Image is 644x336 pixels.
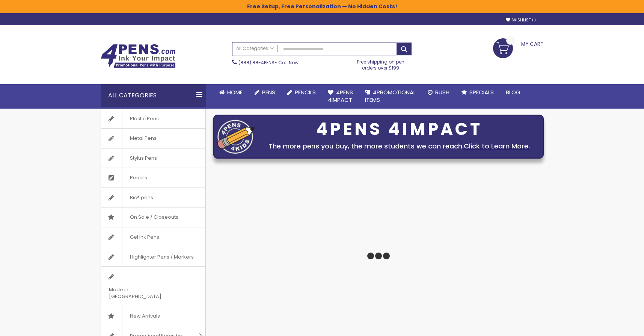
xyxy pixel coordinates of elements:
span: Plastic Pens [122,109,166,129]
span: Specials [469,88,494,96]
span: Metal Pens [122,129,164,148]
div: Free shipping on pen orders over $199 [349,56,412,71]
span: New Arrivals [122,306,167,326]
span: On Sale / Closeouts [122,207,186,227]
a: Bic® pens [101,188,205,207]
a: Metal Pens [101,129,205,148]
a: (888) 88-4PENS [238,59,274,66]
a: Plastic Pens [101,109,205,129]
a: Click to Learn More. [464,141,530,151]
a: Gel Ink Pens [101,227,205,247]
a: Highlighter Pens / Markers [101,247,205,267]
span: 4Pens 4impact [328,88,353,104]
a: 4Pens4impact [322,84,359,109]
span: Pencils [295,88,316,96]
a: Pencils [101,168,205,188]
div: 4PENS 4IMPACT [259,121,540,137]
a: Blog [500,84,526,101]
span: 4PROMOTIONAL ITEMS [365,88,416,104]
span: Gel Ink Pens [122,227,167,247]
a: On Sale / Closeouts [101,207,205,227]
span: Bic® pens [122,188,161,207]
span: Made in [GEOGRAPHIC_DATA] [101,280,187,306]
span: Pencils [122,168,155,188]
span: All Categories [236,45,274,51]
a: Specials [455,84,500,101]
a: Rush [422,84,455,101]
span: Pens [262,88,275,96]
span: - Call Now! [238,59,300,66]
img: four_pen_logo.png [217,120,255,154]
a: All Categories [232,42,278,55]
a: 4PROMOTIONALITEMS [359,84,422,109]
a: Made in [GEOGRAPHIC_DATA] [101,267,205,306]
span: Stylus Pens [122,148,164,168]
div: All Categories [101,84,206,107]
img: 4Pens Custom Pens and Promotional Products [101,44,176,68]
a: Home [213,84,249,101]
span: Highlighter Pens / Markers [122,247,201,267]
a: Pens [249,84,281,101]
span: Rush [435,88,449,96]
div: The more pens you buy, the more students we can reach. [259,141,540,151]
span: Blog [506,88,520,96]
span: Home [227,88,243,96]
a: Pencils [281,84,322,101]
a: Wishlist [506,17,536,23]
a: Stylus Pens [101,148,205,168]
a: New Arrivals [101,306,205,326]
